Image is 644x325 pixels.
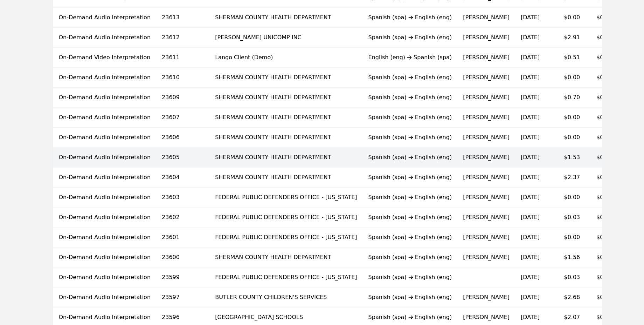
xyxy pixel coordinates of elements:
span: $0.29/minute [596,94,634,101]
td: $2.37 [558,168,591,188]
time: [DATE] [521,154,540,161]
td: $2.91 [558,28,591,48]
div: Spanish (spa) English (eng) [368,233,452,242]
span: $0.00/ [596,234,614,241]
div: Spanish (spa) English (eng) [368,253,452,262]
div: Spanish (spa) English (eng) [368,13,452,22]
td: SHERMAN COUNTY HEALTH DEPARTMENT [209,8,362,28]
td: On-Demand Audio Interpretation [53,128,157,148]
td: On-Demand Video Interpretation [53,48,157,68]
span: $0.00/ [596,14,614,21]
td: 23612 [156,28,209,48]
td: FEDERAL PUBLIC DEFENDERS OFFICE - [US_STATE] [209,188,362,208]
td: On-Demand Audio Interpretation [53,228,157,248]
div: Spanish (spa) English (eng) [368,293,452,302]
time: [DATE] [521,94,540,101]
div: Spanish (spa) English (eng) [368,93,452,102]
div: Spanish (spa) English (eng) [368,193,452,202]
td: $0.00 [558,128,591,148]
span: $0.29/minute [596,54,634,61]
td: 23597 [156,287,209,307]
time: [DATE] [521,274,540,280]
span: $0.00/ [596,74,614,81]
td: FEDERAL PUBLIC DEFENDERS OFFICE - [US_STATE] [209,228,362,248]
td: $1.56 [558,248,591,268]
td: 23611 [156,48,209,68]
td: BUTLER COUNTY CHILDREN'S SERVICES [209,287,362,307]
div: Spanish (spa) English (eng) [368,113,452,122]
time: [DATE] [521,194,540,201]
time: [DATE] [521,174,540,181]
td: 23605 [156,148,209,168]
td: 23610 [156,68,209,88]
td: [PERSON_NAME] [457,128,515,148]
time: [DATE] [521,314,540,320]
time: [DATE] [521,74,540,81]
div: Spanish (spa) English (eng) [368,173,452,182]
td: SHERMAN COUNTY HEALTH DEPARTMENT [209,148,362,168]
td: 23599 [156,268,209,287]
div: Spanish (spa) English (eng) [368,153,452,162]
span: $0.31/minute [596,254,634,260]
td: On-Demand Audio Interpretation [53,168,157,188]
td: [PERSON_NAME] [457,248,515,268]
time: [DATE] [521,14,540,21]
td: SHERMAN COUNTY HEALTH DEPARTMENT [209,88,362,108]
td: On-Demand Audio Interpretation [53,188,157,208]
td: On-Demand Audio Interpretation [53,28,157,48]
span: $0.29/minute [596,154,634,161]
td: FEDERAL PUBLIC DEFENDERS OFFICE - [US_STATE] [209,268,362,287]
td: [PERSON_NAME] UNICOMP INC [209,28,362,48]
td: On-Demand Audio Interpretation [53,108,157,128]
div: Spanish (spa) English (eng) [368,133,452,142]
div: Spanish (spa) English (eng) [368,273,452,282]
td: SHERMAN COUNTY HEALTH DEPARTMENT [209,248,362,268]
div: English (eng) Spanish (spa) [368,53,452,62]
td: [PERSON_NAME] [457,48,515,68]
td: SHERMAN COUNTY HEALTH DEPARTMENT [209,68,362,88]
td: SHERMAN COUNTY HEALTH DEPARTMENT [209,168,362,188]
td: [PERSON_NAME] [457,168,515,188]
time: [DATE] [521,54,540,61]
span: $0.30/minute [596,34,634,41]
td: [PERSON_NAME] [457,28,515,48]
td: $1.53 [558,148,591,168]
td: $0.03 [558,268,591,287]
div: Spanish (spa) English (eng) [368,73,452,82]
td: $0.00 [558,188,591,208]
td: $0.00 [558,8,591,28]
time: [DATE] [521,294,540,300]
td: $0.51 [558,48,591,68]
span: $0.29/minute [596,174,634,181]
div: Spanish (spa) English (eng) [368,33,452,42]
time: [DATE] [521,254,540,260]
td: On-Demand Audio Interpretation [53,88,157,108]
span: $0.00/ [596,114,614,121]
td: On-Demand Audio Interpretation [53,248,157,268]
td: 23609 [156,88,209,108]
time: [DATE] [521,34,540,41]
td: [PERSON_NAME] [457,287,515,307]
time: [DATE] [521,234,540,241]
td: On-Demand Audio Interpretation [53,287,157,307]
time: [DATE] [521,114,540,121]
td: [PERSON_NAME] [457,68,515,88]
td: Lango Client (Demo) [209,48,362,68]
td: 23602 [156,208,209,228]
span: $0.00/ [596,134,614,141]
td: $0.70 [558,88,591,108]
td: [PERSON_NAME] [457,8,515,28]
td: On-Demand Audio Interpretation [53,208,157,228]
td: [PERSON_NAME] [457,148,515,168]
td: 23603 [156,188,209,208]
td: On-Demand Audio Interpretation [53,8,157,28]
td: [PERSON_NAME] [457,88,515,108]
span: $0.29/minute [596,294,634,300]
td: On-Demand Audio Interpretation [53,68,157,88]
td: On-Demand Audio Interpretation [53,148,157,168]
td: $0.00 [558,228,591,248]
span: $0.31/minute [596,314,634,320]
div: Spanish (spa) English (eng) [368,313,452,321]
td: SHERMAN COUNTY HEALTH DEPARTMENT [209,108,362,128]
td: On-Demand Audio Interpretation [53,268,157,287]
